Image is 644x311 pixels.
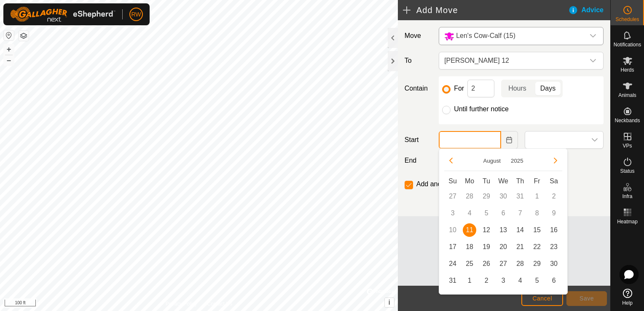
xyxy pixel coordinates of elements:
span: 5 [530,274,544,287]
td: 28 [461,188,478,205]
button: Save [566,291,607,306]
span: Save [580,295,594,302]
td: 20 [495,239,512,255]
span: 1 [463,274,476,287]
div: dropdown trigger [585,27,601,45]
td: 27 [444,188,461,205]
td: 17 [444,239,461,255]
span: Tu [483,177,490,185]
td: 23 [545,239,562,255]
td: 30 [495,188,512,205]
td: 15 [529,222,545,239]
span: 21 [513,240,527,254]
td: 29 [478,188,495,205]
td: 1 [529,188,545,205]
button: Choose Date [501,131,518,149]
span: i [389,299,390,306]
a: Contact Us [207,300,232,308]
label: Until further notice [454,106,509,113]
button: Choose Month [480,156,504,166]
td: 13 [495,222,512,239]
span: VPs [623,143,632,148]
td: 31 [444,272,461,289]
label: To [401,52,435,70]
span: 23 [547,240,561,254]
td: 9 [545,205,562,222]
button: Choose Year [507,156,527,166]
div: Advice [568,5,610,15]
span: Notifications [614,42,641,47]
label: For [454,85,464,92]
td: 1 [461,272,478,289]
td: 12 [478,222,495,239]
td: 2 [478,272,495,289]
span: 24 [446,257,459,271]
span: Herds [620,67,634,72]
span: 3 [496,274,510,287]
td: 26 [478,255,495,272]
td: 3 [495,272,512,289]
div: dropdown trigger [585,52,601,69]
span: Mo [465,177,474,185]
span: 11 [463,223,476,237]
td: 29 [529,255,545,272]
div: dropdown trigger [586,131,603,148]
span: Heatmap [617,219,638,224]
span: 31 [446,274,459,287]
span: Len's Cow-Calf [441,27,585,45]
span: Schedules [615,17,639,22]
a: Privacy Policy [166,300,197,308]
td: 28 [512,255,529,272]
span: Mooney 12 [441,52,585,69]
span: 6 [547,274,561,287]
td: 6 [545,272,562,289]
h2: Add Move [403,5,568,15]
span: 16 [547,223,561,237]
img: Gallagher Logo [10,7,115,22]
span: 22 [530,240,544,254]
span: RW [131,10,141,19]
span: Hours [508,83,526,94]
td: 11 [461,222,478,239]
span: 28 [513,257,527,271]
td: 24 [444,255,461,272]
span: Infra [622,194,632,199]
label: Add another scheduled move [416,181,504,188]
td: 5 [529,272,545,289]
span: 15 [530,223,544,237]
span: We [498,177,508,185]
span: Sa [550,177,558,185]
span: 26 [480,257,493,271]
label: Move [401,27,435,45]
span: 19 [480,240,493,254]
td: 21 [512,239,529,255]
td: 19 [478,239,495,255]
span: 18 [463,240,476,254]
td: 31 [512,188,529,205]
td: 16 [545,222,562,239]
button: – [4,55,14,65]
td: 4 [512,272,529,289]
button: Cancel [521,291,563,306]
td: 22 [529,239,545,255]
button: Map Layers [19,31,29,41]
span: Help [622,300,633,306]
button: Previous Month [444,154,458,167]
span: Cancel [532,295,552,302]
span: 20 [496,240,510,254]
span: Days [540,83,555,94]
td: 3 [444,205,461,222]
button: Reset Map [4,30,14,40]
span: 4 [513,274,527,287]
span: 13 [496,223,510,237]
label: Contain [401,83,435,94]
td: 18 [461,239,478,255]
td: 8 [529,205,545,222]
span: Th [516,177,524,185]
span: Fr [534,177,540,185]
td: 5 [478,205,495,222]
td: 6 [495,205,512,222]
td: 7 [512,205,529,222]
span: Su [448,177,457,185]
button: i [385,298,394,307]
